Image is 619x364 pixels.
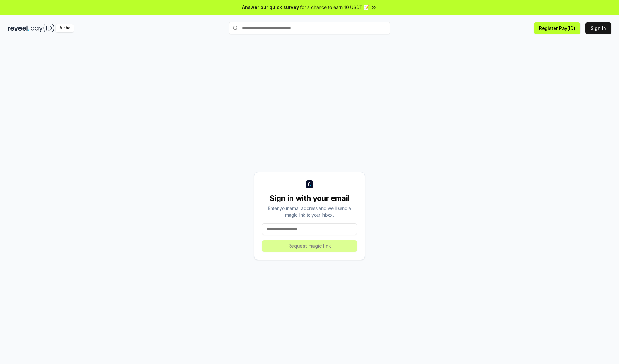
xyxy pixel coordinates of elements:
div: Alpha [56,24,74,32]
img: reveel_dark [8,24,29,32]
img: logo_small [306,180,313,188]
span: Answer our quick survey [242,4,299,11]
img: pay_id [31,24,54,32]
button: Register Pay(ID) [534,22,580,34]
div: Enter your email address and we’ll send a magic link to your inbox. [262,205,357,218]
button: Sign In [585,22,611,34]
div: Sign in with your email [262,193,357,203]
span: for a chance to earn 10 USDT 📝 [300,4,369,11]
